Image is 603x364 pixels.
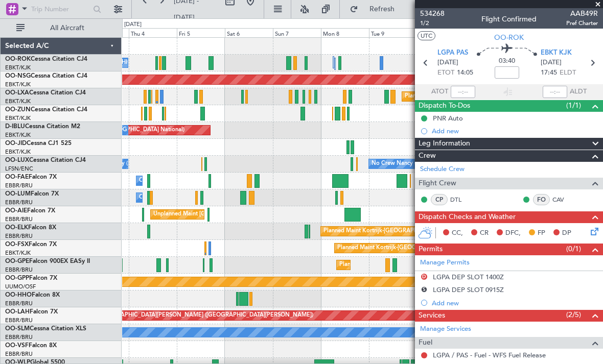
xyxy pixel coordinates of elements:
[421,286,427,293] button: S
[5,208,27,214] span: OO-AIE
[31,2,90,17] input: Trip Number
[5,249,31,257] a: EBKT/KJK
[5,191,31,197] span: OO-LUM
[5,333,33,341] a: EBBR/BRU
[451,86,475,98] input: --:--
[5,275,29,281] span: OO-GPP
[5,241,29,248] span: OO-FSX
[5,326,30,332] span: OO-SLM
[5,174,29,180] span: OO-FAE
[566,8,598,19] span: AAB49R
[5,191,59,197] a: OO-LUMFalcon 7X
[5,343,29,349] span: OO-VSF
[225,28,273,37] div: Sat 6
[5,107,31,113] span: OO-ZUN
[5,225,28,231] span: OO-ELK
[360,6,403,13] span: Refresh
[538,228,545,238] span: FP
[337,240,456,256] div: Planned Maint Kortrijk-[GEOGRAPHIC_DATA]
[432,299,598,307] div: Add new
[552,195,575,204] a: CAV
[5,215,33,223] a: EBBR/BRU
[419,138,470,150] span: Leg Information
[5,292,32,298] span: OO-HHO
[5,266,33,274] a: EBBR/BRU
[5,225,56,231] a: OO-ELKFalcon 8X
[5,81,31,88] a: EBKT/KJK
[5,131,31,139] a: EBKT/KJK
[480,228,489,238] span: CR
[481,14,537,25] div: Flight Confirmed
[560,68,576,78] span: ELDT
[419,310,445,322] span: Services
[405,89,590,104] div: Planned Maint [GEOGRAPHIC_DATA] ([GEOGRAPHIC_DATA] National)
[5,140,27,147] span: OO-JID
[5,283,36,290] a: UUMO/OSF
[5,157,29,163] span: OO-LUX
[419,178,456,189] span: Flight Crew
[5,165,33,173] a: LFSN/ENC
[27,25,108,32] span: All Aircraft
[431,194,448,205] div: CP
[562,228,571,238] span: DP
[566,309,581,320] span: (2/5)
[431,87,448,97] span: ATOT
[420,19,445,28] span: 1/2
[139,190,208,205] div: Owner Melsbroek Air Base
[153,207,345,222] div: Unplanned Maint [GEOGRAPHIC_DATA] ([GEOGRAPHIC_DATA] National)
[5,208,55,214] a: OO-AIEFalcon 7X
[369,28,417,37] div: Tue 9
[5,56,31,62] span: OO-ROK
[5,140,72,147] a: OO-JIDCessna CJ1 525
[420,324,471,334] a: Manage Services
[5,98,31,105] a: EBKT/KJK
[5,275,57,281] a: OO-GPPFalcon 7X
[437,68,454,78] span: ETOT
[570,87,587,97] span: ALDT
[5,199,33,206] a: EBBR/BRU
[5,90,86,96] a: OO-LXACessna Citation CJ4
[433,114,463,123] div: PNR Auto
[566,100,581,111] span: (1/1)
[5,56,87,62] a: OO-ROKCessna Citation CJ4
[433,285,504,294] div: LGPA DEP SLOT 0915Z
[5,350,33,358] a: EBBR/BRU
[450,195,473,204] a: DTL
[419,244,443,255] span: Permits
[5,326,86,332] a: OO-SLMCessna Citation XLS
[5,232,33,240] a: EBBR/BRU
[541,48,572,58] span: EBKT KJK
[5,241,57,248] a: OO-FSXFalcon 7X
[5,309,30,315] span: OO-LAH
[499,56,515,66] span: 03:40
[5,292,60,298] a: OO-HHOFalcon 8X
[420,8,445,19] span: 534268
[566,244,581,254] span: (0/1)
[345,1,406,17] button: Refresh
[457,68,473,78] span: 14:05
[5,114,31,122] a: EBKT/KJK
[5,107,87,113] a: OO-ZUNCessna Citation CJ4
[5,157,86,163] a: OO-LUXCessna Citation CJ4
[5,124,80,130] a: D-IBLUCessna Citation M2
[541,58,562,68] span: [DATE]
[505,228,521,238] span: DFC,
[124,20,142,29] div: [DATE]
[5,73,31,79] span: OO-NSG
[494,32,524,43] span: OO-ROK
[5,90,29,96] span: OO-LXA
[5,258,90,264] a: OO-GPEFalcon 900EX EASy II
[5,300,33,307] a: EBBR/BRU
[11,308,313,323] div: Planned Maint [PERSON_NAME]-[GEOGRAPHIC_DATA][PERSON_NAME] ([GEOGRAPHIC_DATA][PERSON_NAME])
[139,173,208,188] div: Owner Melsbroek Air Base
[541,68,557,78] span: 17:45
[437,58,458,68] span: [DATE]
[420,164,465,175] a: Schedule Crew
[5,343,57,349] a: OO-VSFFalcon 8X
[177,28,225,37] div: Fri 5
[273,28,321,37] div: Sun 7
[420,258,470,268] a: Manage Permits
[5,64,31,71] a: EBKT/KJK
[321,28,369,37] div: Mon 8
[5,317,33,324] a: EBBR/BRU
